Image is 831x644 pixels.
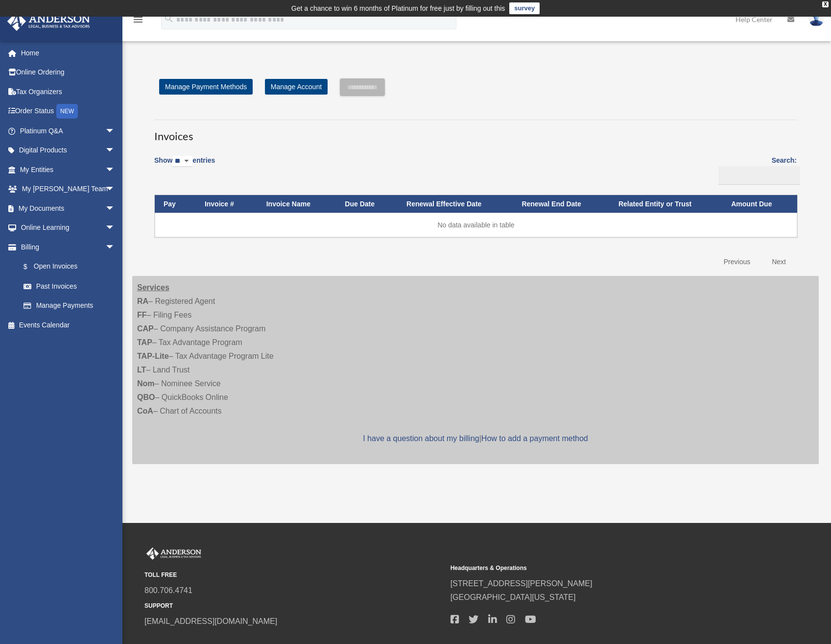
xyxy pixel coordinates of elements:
[155,195,196,213] th: Pay: activate to sort column descending
[4,12,93,31] img: Anderson Advisors Platinum Portal
[14,276,125,296] a: Past Invoices
[258,195,336,213] th: Invoice Name: activate to sort column ascending
[164,13,174,24] i: search
[144,570,444,580] small: TOLL FREE
[172,156,192,167] select: Showentries
[137,352,169,360] strong: TAP-Lite
[105,237,125,257] span: arrow_drop_down
[7,82,130,101] a: Tax Organizers
[144,547,203,560] img: Anderson Advisors Platinum Portal
[105,218,125,238] span: arrow_drop_down
[14,296,125,316] a: Manage Payments
[722,195,797,213] th: Amount Due: activate to sort column ascending
[137,432,814,446] p: |
[7,121,130,141] a: Platinum Q&Aarrow_drop_down
[7,63,130,82] a: Online Ordering
[137,311,147,319] strong: FF
[144,601,444,611] small: SUPPORT
[144,586,192,594] a: 800.706.4741
[7,237,125,257] a: Billingarrow_drop_down
[336,195,398,213] th: Due Date: activate to sort column ascending
[7,160,130,179] a: My Entitiesarrow_drop_down
[764,252,793,272] a: Next
[7,218,130,238] a: Online Learningarrow_drop_down
[105,198,125,219] span: arrow_drop_down
[398,195,513,213] th: Renewal Effective Date: activate to sort column ascending
[7,198,130,218] a: My Documentsarrow_drop_down
[7,179,130,199] a: My [PERSON_NAME] Teamarrow_drop_down
[105,179,125,199] span: arrow_drop_down
[809,12,824,26] img: User Pic
[481,434,588,443] a: How to add a payment method
[513,195,610,213] th: Renewal End Date: activate to sort column ascending
[137,393,155,401] strong: QBO
[822,1,829,7] div: close
[291,2,505,14] div: Get a chance to win 6 months of Platinum for free just by filling out this
[154,120,797,144] h3: Invoices
[132,14,144,25] i: menu
[154,154,215,177] label: Show entries
[105,160,125,180] span: arrow_drop_down
[718,166,800,185] input: Search:
[144,617,277,625] a: [EMAIL_ADDRESS][DOMAIN_NAME]
[137,407,153,415] strong: CoA
[7,141,130,160] a: Digital Productsarrow_drop_down
[7,315,130,335] a: Events Calendar
[137,366,146,374] strong: LT
[265,79,328,95] a: Manage Account
[159,79,253,95] a: Manage Payment Methods
[155,213,797,237] td: No data available in table
[14,257,120,277] a: $Open Invoices
[610,195,722,213] th: Related Entity or Trust: activate to sort column ascending
[196,195,258,213] th: Invoice #: activate to sort column ascending
[137,379,155,388] strong: Nom
[451,579,593,588] a: [STREET_ADDRESS][PERSON_NAME]
[509,2,540,14] a: survey
[451,563,750,573] small: Headquarters & Operations
[137,297,148,305] strong: RA
[137,324,154,333] strong: CAP
[105,141,125,161] span: arrow_drop_down
[7,43,130,63] a: Home
[715,154,797,185] label: Search:
[132,17,144,25] a: menu
[56,104,78,119] div: NEW
[105,121,125,141] span: arrow_drop_down
[7,101,130,122] a: Order StatusNEW
[137,283,169,292] strong: Services
[132,276,819,464] div: – Registered Agent – Filing Fees – Company Assistance Program – Tax Advantage Program – Tax Advan...
[451,593,576,601] a: [GEOGRAPHIC_DATA][US_STATE]
[137,338,152,347] strong: TAP
[29,261,34,273] span: $
[363,434,479,443] a: I have a question about my billing
[716,252,758,272] a: Previous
